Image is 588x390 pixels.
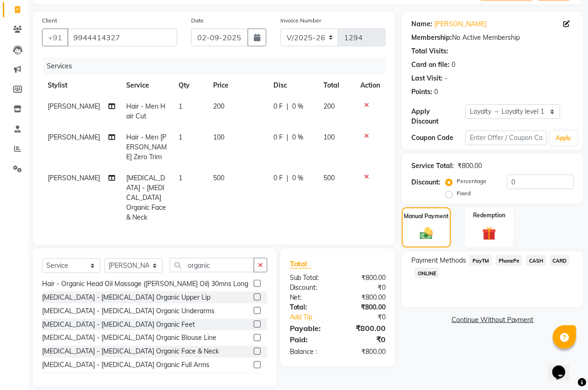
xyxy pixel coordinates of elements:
label: Client [42,16,57,25]
div: Service Total: [411,161,454,171]
div: [MEDICAL_DATA] - [MEDICAL_DATA] Organic Upper Lip [42,293,210,302]
div: 0 [452,60,455,70]
div: Last Visit: [411,74,443,83]
div: ₹800.00 [338,302,393,312]
span: 0 % [292,132,303,142]
div: Discount: [283,283,338,293]
div: [MEDICAL_DATA] - [MEDICAL_DATA] Organic Blouse Line [42,333,216,343]
div: ₹0 [338,334,393,346]
button: +91 [42,29,68,46]
input: Search by Name/Mobile/Email/Code [67,29,177,46]
button: Apply [551,131,577,145]
a: [PERSON_NAME] [434,19,487,29]
div: Payable: [283,323,338,334]
span: 1 [179,174,182,182]
th: Price [208,75,268,96]
span: [PERSON_NAME] [48,174,100,182]
div: Total: [283,302,338,312]
div: Membership: [411,33,452,43]
img: _cash.svg [416,226,437,241]
input: Enter Offer / Coupon Code [466,131,547,145]
div: Hair - Organic Head Oil Massage ([PERSON_NAME] Oil) 30mns Long [42,279,248,289]
label: Manual Payment [404,212,449,221]
div: [MEDICAL_DATA] - [MEDICAL_DATA] Organic Feet [42,320,195,330]
input: Search or Scan [170,258,254,272]
div: - [445,74,447,83]
div: Discount: [411,177,440,187]
label: Percentage [457,177,487,185]
div: Balance : [283,347,338,357]
div: Apply Discount [411,107,466,126]
span: 0 % [292,102,303,111]
span: 0 F [273,132,283,142]
th: Service [121,75,173,96]
span: 500 [213,174,224,182]
span: PhonePe [496,255,523,266]
span: CARD [550,255,570,266]
span: CASH [526,255,546,266]
th: Total [318,75,355,96]
span: 0 F [273,102,283,111]
div: ₹800.00 [338,347,393,357]
label: Date [191,16,204,25]
span: 200 [213,102,224,110]
div: [MEDICAL_DATA] - [MEDICAL_DATA] Organic Underarms [42,306,215,316]
div: [MEDICAL_DATA] - [MEDICAL_DATA] Organic Face & Neck [42,347,219,357]
span: Hair - Men Hair Cut [126,102,165,120]
div: Coupon Code [411,133,466,143]
th: Qty [173,75,208,96]
span: | [287,102,288,111]
span: | [287,132,288,142]
div: ₹0 [338,283,393,293]
span: [PERSON_NAME] [48,133,100,141]
div: 0 [434,87,438,97]
div: [MEDICAL_DATA] - [MEDICAL_DATA] Organic Full Arms [42,361,209,370]
span: Hair - Men [PERSON_NAME] Zero Trim [126,133,167,161]
span: | [287,173,288,183]
div: ₹800.00 [458,161,482,171]
div: Sub Total: [283,273,338,283]
div: Services [43,58,393,75]
div: Paid: [283,334,338,346]
span: Payment Methods [411,256,466,265]
iframe: chat widget [549,353,579,381]
div: ₹800.00 [338,273,393,283]
div: Name: [411,19,432,29]
label: Redemption [473,211,505,220]
span: 1 [179,133,182,141]
span: [PERSON_NAME] [48,102,100,110]
div: Card on file: [411,60,450,70]
span: 100 [213,133,224,141]
span: 500 [323,174,335,182]
span: 200 [323,102,335,110]
span: 0 F [273,173,283,183]
span: ONLINE [415,268,439,279]
label: Fixed [457,189,471,198]
span: Total [290,259,311,269]
div: No Active Membership [411,33,574,43]
div: Points: [411,87,432,97]
a: Continue Without Payment [404,315,581,325]
div: ₹800.00 [338,293,393,302]
a: Add Tip [283,312,347,322]
div: ₹0 [347,312,393,322]
th: Action [355,75,386,96]
div: ₹800.00 [338,323,393,334]
th: Stylist [42,75,121,96]
th: Disc [268,75,318,96]
span: 100 [323,133,335,141]
span: PayTM [470,255,492,266]
span: [MEDICAL_DATA] - [MEDICAL_DATA] Organic Face & Neck [126,174,166,221]
div: Total Visits: [411,46,448,56]
span: 1 [179,102,182,110]
span: 0 % [292,173,303,183]
div: Net: [283,293,338,302]
label: Invoice Number [280,16,321,25]
img: _gift.svg [478,225,501,243]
